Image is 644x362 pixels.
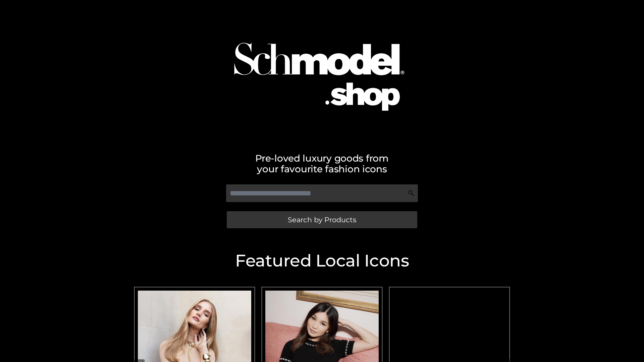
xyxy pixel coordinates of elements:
[131,252,513,269] h2: Featured Local Icons​
[131,153,513,174] h2: Pre-loved luxury goods from your favourite fashion icons
[288,216,356,223] span: Search by Products
[227,211,417,228] a: Search by Products
[408,190,415,196] img: Search Icon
